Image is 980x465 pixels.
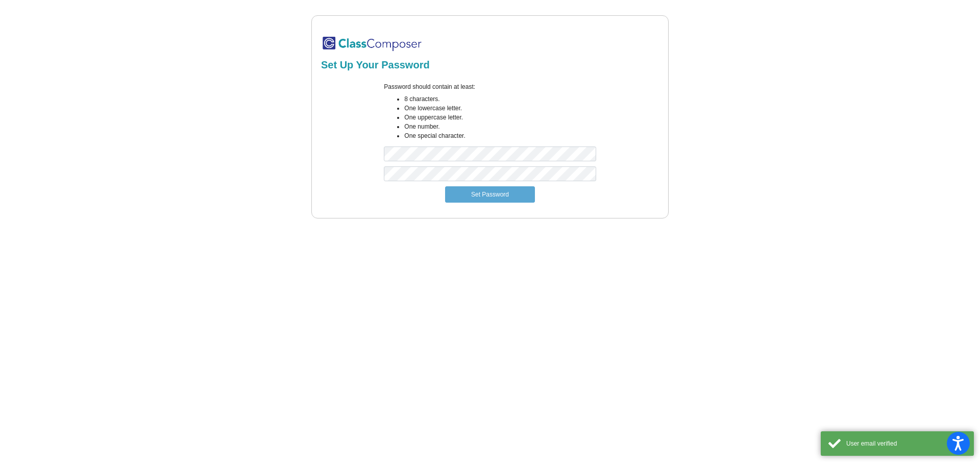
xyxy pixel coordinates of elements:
li: One number. [404,122,596,131]
label: Password should contain at least: [384,82,475,91]
h2: Set Up Your Password [321,59,659,71]
button: Set Password [445,186,535,203]
li: One lowercase letter. [404,104,596,113]
li: One uppercase letter. [404,113,596,122]
li: One special character. [404,131,596,140]
li: 8 characters. [404,94,596,104]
